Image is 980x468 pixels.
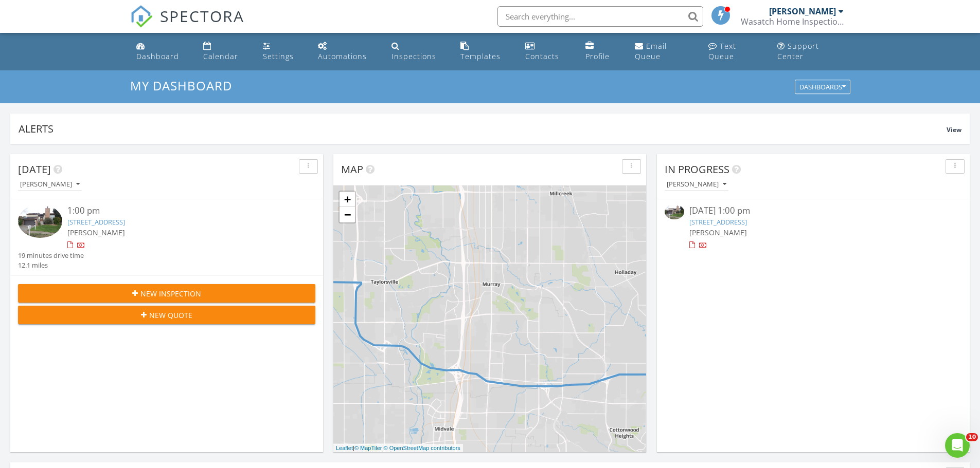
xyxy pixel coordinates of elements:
span: SPECTORA [160,5,244,27]
a: [DATE] 1:00 pm [STREET_ADDRESS] [PERSON_NAME] [665,204,962,250]
a: Automations (Basic) [314,37,379,66]
div: Settings [263,51,294,61]
div: Text Queue [708,41,736,61]
span: [DATE] [18,162,51,176]
a: [STREET_ADDRESS] [67,217,125,227]
iframe: Intercom live chat [945,433,970,458]
span: [PERSON_NAME] [67,228,125,237]
div: 19 minutes drive time [18,251,84,260]
span: In Progress [665,162,729,176]
div: [PERSON_NAME] [769,6,836,16]
span: New Quote [149,310,192,321]
a: Dashboard [132,37,191,66]
a: Email Queue [631,37,696,66]
button: Dashboards [795,80,850,95]
div: Dashboards [799,84,846,91]
div: Profile [585,51,610,61]
button: [PERSON_NAME] [18,178,82,192]
a: SPECTORA [130,14,244,35]
a: Calendar [199,37,251,66]
div: 1:00 pm [67,204,291,217]
a: © MapTiler [354,445,382,451]
input: Search everything... [497,6,703,27]
a: Company Profile [581,37,623,66]
a: Templates [456,37,513,66]
div: Contacts [525,51,559,61]
span: 10 [966,433,978,441]
a: Leaflet [336,445,353,451]
a: Text Queue [704,37,765,66]
a: Inspections [387,37,448,66]
div: [PERSON_NAME] [667,181,726,188]
img: 9378464%2Fcover_photos%2FE7Zu3xTzSrYYQ05WiRGC%2Fsmall.jpeg [18,204,62,238]
a: © OpenStreetMap contributors [384,445,460,451]
a: Settings [259,37,306,66]
span: Map [341,162,363,176]
img: 9378464%2Fcover_photos%2FE7Zu3xTzSrYYQ05WiRGC%2Fsmall.jpeg [665,204,684,219]
a: [STREET_ADDRESS] [689,217,747,227]
button: [PERSON_NAME] [665,178,728,192]
div: Dashboard [136,51,179,61]
div: [DATE] 1:00 pm [689,204,937,217]
div: 12.1 miles [18,260,84,270]
div: Email Queue [635,41,667,61]
div: Support Center [777,41,819,61]
span: View [947,125,961,134]
a: Contacts [521,37,573,66]
div: [PERSON_NAME] [20,181,80,188]
div: | [333,444,463,453]
div: Automations [318,51,367,61]
a: Zoom out [340,207,355,222]
a: 1:00 pm [STREET_ADDRESS] [PERSON_NAME] 19 minutes drive time 12.1 miles [18,204,315,270]
div: Alerts [19,122,947,136]
div: Wasatch Home Inspections [741,16,844,27]
button: New Inspection [18,284,315,303]
span: [PERSON_NAME] [689,228,747,237]
div: Calendar [203,51,238,61]
img: The Best Home Inspection Software - Spectora [130,5,153,28]
a: Zoom in [340,192,355,207]
div: Templates [460,51,501,61]
a: Support Center [773,37,848,66]
span: New Inspection [140,288,201,299]
span: My Dashboard [130,77,232,94]
div: Inspections [391,51,436,61]
button: New Quote [18,306,315,324]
